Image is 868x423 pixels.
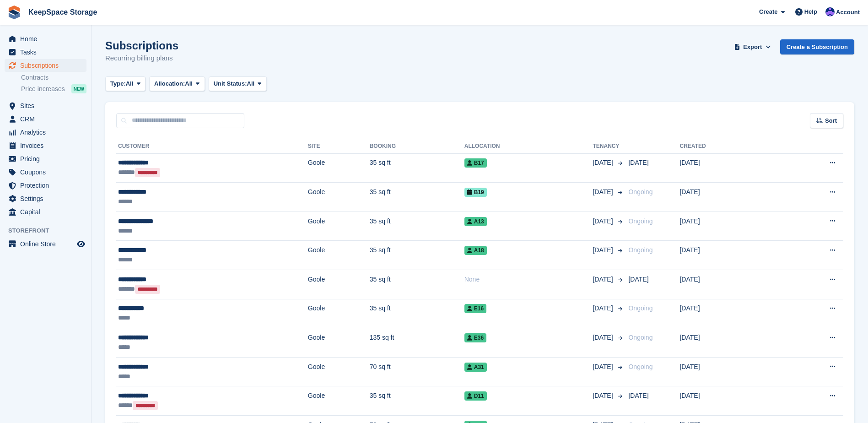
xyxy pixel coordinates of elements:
[825,116,837,125] span: Sort
[464,188,487,197] span: B19
[370,183,464,212] td: 35 sq ft
[154,79,185,88] span: Allocation:
[733,39,773,54] button: Export
[464,139,593,154] th: Allocation
[464,391,487,401] span: D11
[20,59,75,72] span: Subscriptions
[464,158,487,168] span: B17
[20,46,75,59] span: Tasks
[20,113,75,125] span: CRM
[743,43,762,52] span: Export
[759,7,777,16] span: Create
[20,206,75,218] span: Capital
[5,166,86,179] a: menu
[679,153,774,183] td: [DATE]
[679,328,774,358] td: [DATE]
[20,238,75,250] span: Online Store
[126,79,134,88] span: All
[780,39,854,54] a: Create a Subscription
[836,8,860,17] span: Account
[209,76,267,92] button: Unit Status: All
[21,85,65,93] span: Price increases
[679,270,774,299] td: [DATE]
[5,179,86,192] a: menu
[679,241,774,270] td: [DATE]
[5,59,86,72] a: menu
[628,276,648,283] span: [DATE]
[20,152,75,165] span: Pricing
[308,211,370,241] td: Goole
[5,238,86,250] a: menu
[308,386,370,416] td: Goole
[370,386,464,416] td: 35 sq ft
[71,84,86,93] div: NEW
[370,139,464,154] th: Booking
[308,270,370,299] td: Goole
[308,139,370,154] th: Site
[628,334,652,341] span: Ongoing
[593,245,615,255] span: [DATE]
[214,79,247,88] span: Unit Status:
[110,79,126,88] span: Type:
[7,5,21,19] img: stora-icon-8386f47178a22dfd0bd8f6a31ec36ba5ce8667c1dd55bd0f319d3a0aa187defe.svg
[308,328,370,358] td: Goole
[308,183,370,212] td: Goole
[20,179,75,192] span: Protection
[628,217,652,225] span: Ongoing
[370,270,464,299] td: 35 sq ft
[308,357,370,386] td: Goole
[679,211,774,241] td: [DATE]
[628,304,652,312] span: Ongoing
[5,99,86,112] a: menu
[20,166,75,179] span: Coupons
[370,357,464,386] td: 70 sq ft
[593,217,615,226] span: [DATE]
[105,76,146,92] button: Type: All
[804,7,817,16] span: Help
[593,362,615,372] span: [DATE]
[593,275,615,284] span: [DATE]
[370,241,464,270] td: 35 sq ft
[628,392,648,399] span: [DATE]
[5,113,86,125] a: menu
[370,299,464,328] td: 35 sq ft
[5,126,86,139] a: menu
[20,33,75,45] span: Home
[464,363,487,372] span: A31
[464,275,593,284] div: None
[75,239,86,249] a: Preview store
[8,226,91,235] span: Storefront
[628,363,652,370] span: Ongoing
[825,7,835,16] img: Chloe Clark
[5,206,86,218] a: menu
[20,99,75,112] span: Sites
[247,79,255,88] span: All
[628,188,652,195] span: Ongoing
[593,391,615,401] span: [DATE]
[370,328,464,358] td: 135 sq ft
[593,333,615,342] span: [DATE]
[593,304,615,313] span: [DATE]
[116,139,308,154] th: Customer
[308,299,370,328] td: Goole
[21,84,86,94] a: Price increases NEW
[464,217,487,226] span: A13
[5,192,86,205] a: menu
[370,153,464,183] td: 35 sq ft
[20,139,75,152] span: Invoices
[5,152,86,165] a: menu
[593,187,615,197] span: [DATE]
[464,246,487,255] span: A18
[593,158,615,168] span: [DATE]
[25,5,101,20] a: KeepSpace Storage
[464,304,486,313] span: E16
[149,76,205,92] button: Allocation: All
[5,139,86,152] a: menu
[679,299,774,328] td: [DATE]
[308,241,370,270] td: Goole
[679,357,774,386] td: [DATE]
[679,183,774,212] td: [DATE]
[20,126,75,139] span: Analytics
[20,192,75,205] span: Settings
[679,139,774,154] th: Created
